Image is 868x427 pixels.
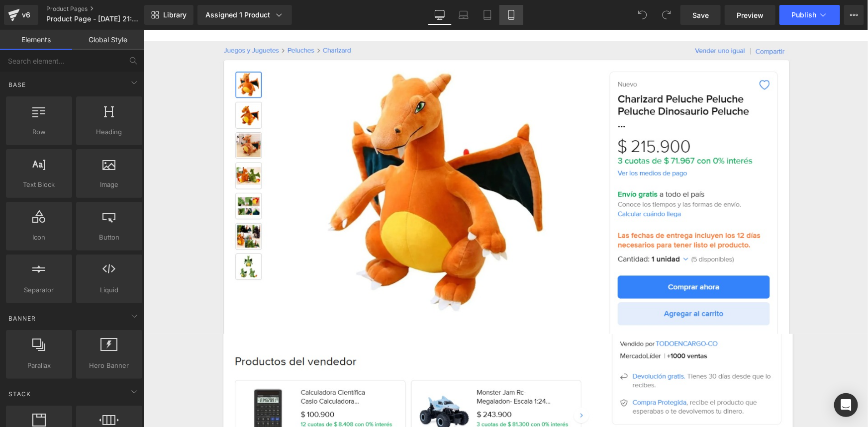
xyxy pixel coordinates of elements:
span: Text Block [9,179,69,190]
button: More [844,5,864,25]
a: Laptop [452,5,476,25]
span: Publish [791,11,816,19]
span: Parallax [9,360,69,371]
a: New Library [144,5,193,25]
span: Save [692,10,709,20]
div: Assigned 1 Product [205,10,284,20]
a: Tablet [476,5,499,25]
a: Preview [725,5,775,25]
button: Publish [779,5,840,25]
span: Preview [737,10,764,20]
a: v6 [4,5,38,25]
div: Open Intercom Messenger [834,393,858,417]
span: Button [79,232,139,243]
a: Desktop [428,5,452,25]
span: Liquid [79,285,139,295]
a: Global Style [72,30,144,50]
span: Library [163,10,187,19]
span: Heading [79,127,139,137]
span: Base [7,80,27,89]
a: Product Pages [46,5,161,13]
span: Hero Banner [79,360,139,371]
div: v6 [20,8,32,21]
span: Banner [7,314,37,323]
button: Redo [657,5,676,25]
span: Icon [9,232,69,243]
span: Product Page - [DATE] 21:40:47 [46,15,142,23]
button: Undo [633,5,653,25]
span: Separator [9,285,69,295]
span: Image [79,179,139,190]
span: Stack [7,389,32,399]
span: Row [9,127,69,137]
a: Mobile [499,5,523,25]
